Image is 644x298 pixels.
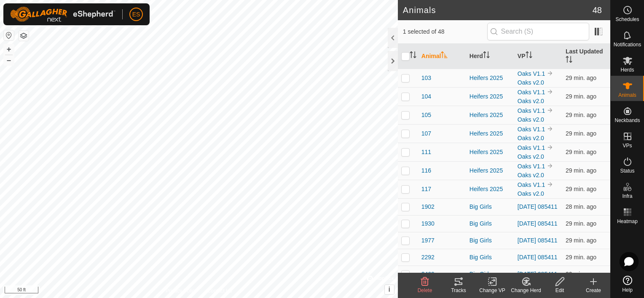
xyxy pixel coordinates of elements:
span: 111 [421,148,431,157]
span: 103 [421,74,431,82]
a: Oaks v2.0 [518,116,544,123]
a: Oaks V1.1 [518,107,545,114]
div: Heifers 2025 [470,166,511,175]
a: Oaks v2.0 [518,172,544,178]
div: Big Girls [470,270,511,279]
span: 116 [421,166,431,175]
span: Aug 10, 2025, 9:37 AM [566,203,596,210]
a: Oaks v2.0 [518,135,544,141]
span: Aug 10, 2025, 9:37 AM [566,167,596,174]
a: Oaks v2.0 [518,153,544,160]
span: Aug 10, 2025, 9:37 AM [566,112,596,118]
a: Oaks V1.1 [518,181,545,188]
div: Change Herd [509,287,543,294]
span: Aug 10, 2025, 9:37 AM [566,130,596,137]
div: Heifers 2025 [470,111,511,120]
span: ES [132,10,140,19]
div: Tracks [442,287,475,294]
a: Privacy Policy [166,287,197,295]
img: to [547,144,553,151]
span: Aug 10, 2025, 9:36 AM [566,93,596,100]
a: Oaks v2.0 [518,190,544,197]
span: Notifications [614,42,641,47]
a: Contact Us [207,287,232,295]
span: 48 [593,4,602,16]
img: to [547,70,553,77]
div: Change VP [475,287,509,294]
th: Animal [418,44,466,69]
img: Gallagher Logo [10,7,115,22]
a: Oaks v2.0 [518,79,544,86]
span: Aug 10, 2025, 9:36 AM [566,74,596,81]
span: Aug 10, 2025, 9:36 AM [566,254,596,261]
th: Herd [466,44,514,69]
input: Search (S) [487,23,589,40]
a: Oaks V1.1 [518,70,545,77]
span: Help [622,287,633,293]
span: Herds [620,67,634,72]
img: to [547,162,553,169]
span: Aug 10, 2025, 9:37 AM [566,271,596,277]
button: – [4,55,14,65]
div: Heifers 2025 [470,185,511,194]
span: Aug 10, 2025, 9:37 AM [566,149,596,155]
span: 1930 [421,219,435,228]
span: Delete [418,287,432,293]
p-sorticon: Activate to sort [566,57,572,64]
div: Heifers 2025 [470,92,511,101]
a: Oaks V1.1 [518,163,545,170]
span: Schedules [615,17,639,22]
a: Oaks V1.1 [518,144,545,151]
a: [DATE] 085411 [518,237,558,244]
a: [DATE] 085411 [518,271,558,277]
a: [DATE] 085411 [518,254,558,261]
div: Heifers 2025 [470,148,511,157]
a: Oaks V1.1 [518,126,545,133]
a: Help [611,272,644,296]
p-sorticon: Activate to sort [483,53,490,59]
span: 1 selected of 48 [403,27,487,36]
div: Big Girls [470,236,511,245]
button: Map Layers [19,31,29,41]
span: 105 [421,111,431,120]
div: Big Girls [470,202,511,211]
div: Heifers 2025 [470,74,511,82]
th: VP [514,44,562,69]
div: Edit [543,287,577,294]
button: i [385,285,394,294]
span: i [389,286,390,293]
span: 1977 [421,236,435,245]
div: Heifers 2025 [470,129,511,138]
span: Status [620,168,634,173]
th: Last Updated [562,44,610,69]
span: Infra [622,194,632,199]
img: to [547,88,553,95]
span: Aug 10, 2025, 9:36 AM [566,237,596,244]
h2: Animals [403,5,593,15]
span: Heatmap [617,219,638,224]
div: Big Girls [470,253,511,262]
span: Aug 10, 2025, 9:37 AM [566,220,596,227]
div: Create [577,287,610,294]
a: Oaks V1.1 [518,89,545,96]
img: to [547,181,553,188]
span: 104 [421,92,431,101]
span: 2469 [421,270,435,279]
p-sorticon: Activate to sort [441,53,448,59]
span: 2292 [421,253,435,262]
button: + [4,44,14,54]
img: to [547,107,553,114]
a: [DATE] 085411 [518,220,558,227]
p-sorticon: Activate to sort [410,53,416,59]
span: Neckbands [614,118,640,123]
span: Aug 10, 2025, 9:37 AM [566,186,596,192]
span: 107 [421,129,431,138]
button: Reset Map [4,30,14,40]
span: 1902 [421,202,435,211]
span: Animals [618,93,636,98]
a: [DATE] 085411 [518,203,558,210]
p-sorticon: Activate to sort [526,53,532,59]
a: Oaks v2.0 [518,98,544,104]
div: Big Girls [470,219,511,228]
span: 117 [421,185,431,194]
